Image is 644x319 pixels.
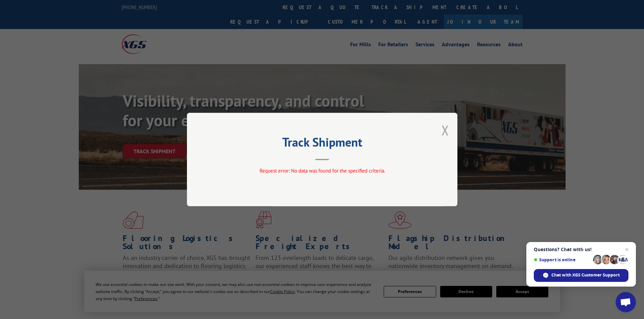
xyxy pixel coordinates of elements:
[221,137,424,150] h2: Track Shipment
[534,257,591,262] span: Support is online
[623,245,631,254] span: Close chat
[259,167,385,174] span: Request error: No data was found for the specified criteria.
[534,247,628,252] span: Questions? Chat with us!
[534,269,628,282] div: Chat with XGS Customer Support
[442,121,449,139] button: Close modal
[616,292,636,312] div: Open chat
[551,272,620,278] span: Chat with XGS Customer Support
